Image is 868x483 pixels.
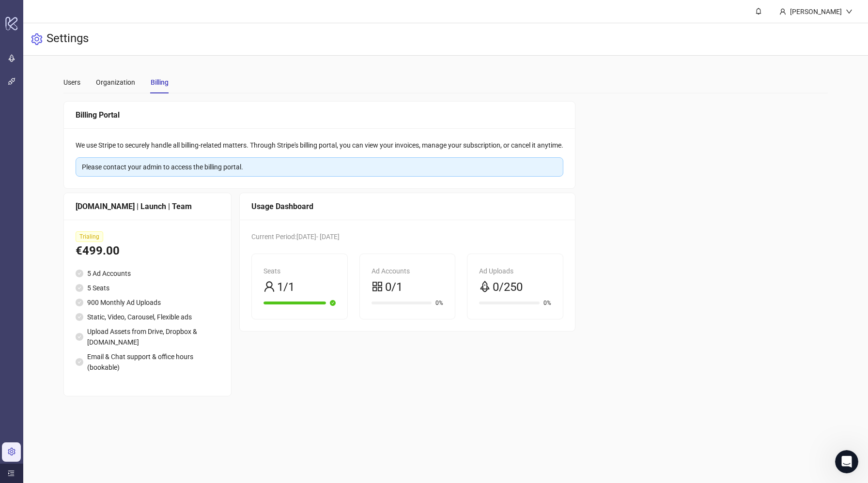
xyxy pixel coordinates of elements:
span: 0/250 [493,278,523,297]
div: Ad Uploads [479,266,551,276]
div: €499.00 [76,242,219,260]
h3: Settings [46,31,89,47]
iframe: Intercom live chat [835,450,858,473]
span: down [846,8,852,15]
span: appstore [372,281,383,292]
div: Users [63,77,80,88]
span: Trialing [76,231,103,242]
span: rocket [479,281,491,292]
div: Usage Dashboard [251,200,563,212]
li: Email & Chat support & office hours (bookable) [76,351,219,373]
div: [DOMAIN_NAME] | Launch | Team [76,200,219,212]
li: 5 Ad Accounts [76,268,219,279]
span: 1/1 [277,278,294,297]
span: user [779,8,786,15]
span: bell [755,8,762,15]
span: check-circle [76,313,83,321]
li: 5 Seats [76,283,219,293]
span: 0/1 [385,278,403,297]
span: setting [31,33,43,45]
span: menu-unfold [8,470,15,477]
span: check-circle [76,270,83,277]
div: Seats [263,266,336,276]
div: [PERSON_NAME] [786,6,846,17]
li: Static, Video, Carousel, Flexible ads [76,312,219,322]
span: check-circle [76,299,83,306]
div: Billing Portal [76,109,563,121]
div: Organization [96,77,135,88]
div: Billing [151,77,169,88]
span: Current Period: [DATE] - [DATE] [251,233,340,241]
span: check-circle [76,333,83,341]
span: check-circle [330,300,336,306]
div: Please contact your admin to access the billing portal. [82,162,557,172]
span: 0% [543,300,551,306]
span: 0% [435,300,443,306]
span: check-circle [76,358,83,366]
li: 900 Monthly Ad Uploads [76,297,219,308]
span: check-circle [76,284,83,292]
span: user [263,281,275,292]
li: Upload Assets from Drive, Dropbox & [DOMAIN_NAME] [76,326,219,347]
div: We use Stripe to securely handle all billing-related matters. Through Stripe's billing portal, yo... [76,140,563,151]
div: Ad Accounts [372,266,444,276]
